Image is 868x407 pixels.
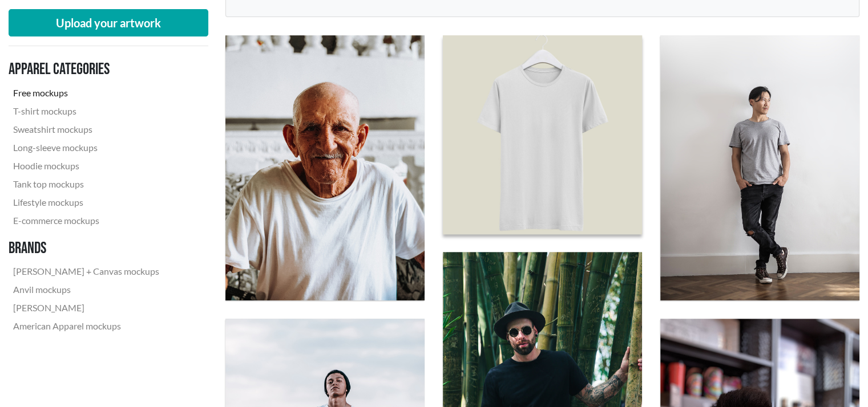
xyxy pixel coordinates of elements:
[9,299,164,317] a: [PERSON_NAME]
[9,9,208,36] button: Upload your artwork
[660,35,859,300] img: man with ripped jeans wearing a gray crew neck T-shirt in front of a white wall
[9,102,164,120] a: T-shirt mockups
[9,317,164,335] a: American Apparel mockups
[9,157,164,175] a: Hoodie mockups
[9,262,164,280] a: [PERSON_NAME] + Canvas mockups
[9,193,164,211] a: Lifestyle mockups
[9,139,164,157] a: Long-sleeve mockups
[9,280,164,299] a: Anvil mockups
[9,120,164,139] a: Sweatshirt mockups
[443,35,642,234] a: white crew neck T-shirt on a hanger with a white background
[433,25,652,244] img: white crew neck T-shirt on a hanger with a white background
[9,239,164,258] h3: Brands
[9,60,164,79] h3: Apparel categories
[9,211,164,230] a: E-commerce mockups
[9,84,164,102] a: Free mockups
[225,35,425,300] img: old man wearing a white crew neck T-shirt looking into the camera
[9,175,164,193] a: Tank top mockups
